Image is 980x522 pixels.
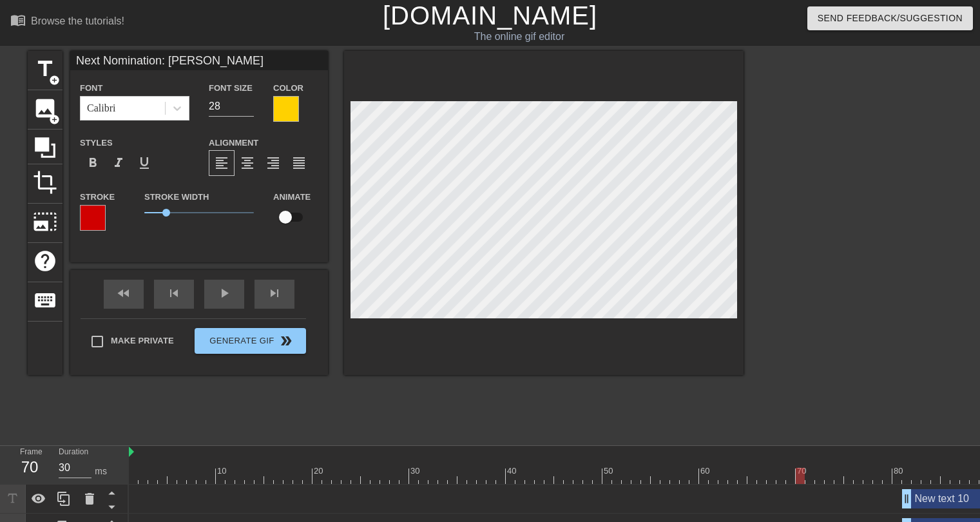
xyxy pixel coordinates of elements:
[20,456,39,479] div: 70
[604,465,615,478] div: 50
[87,101,115,116] div: Calibri
[267,285,282,301] span: skip_next
[95,465,107,478] div: ms
[33,209,57,234] span: photo_size_select_large
[33,170,57,195] span: crop
[507,465,519,478] div: 40
[216,285,232,301] span: play_arrow
[10,12,26,28] span: menu_book
[291,155,307,171] span: format_align_justify
[807,6,973,30] button: Send Feedback/Suggestion
[85,155,101,171] span: format_bold
[80,191,115,204] label: Stroke
[144,191,209,204] label: Stroke Width
[333,29,706,44] div: The online gif editor
[818,10,963,26] span: Send Feedback/Suggestion
[111,334,174,347] span: Make Private
[195,328,306,354] button: Generate Gif
[273,82,303,95] label: Color
[214,155,229,171] span: format_align_left
[209,82,253,95] label: Font Size
[33,249,57,273] span: help
[894,465,905,478] div: 80
[383,1,597,30] a: [DOMAIN_NAME]
[111,155,126,171] span: format_italic
[410,465,422,478] div: 30
[10,446,49,483] div: Frame
[10,12,124,32] a: Browse the tutorials!
[59,449,88,456] label: Duration
[797,465,809,478] div: 70
[273,191,311,204] label: Animate
[49,75,60,86] span: add_circle
[116,285,131,301] span: fast_rewind
[240,155,255,171] span: format_align_center
[265,155,281,171] span: format_align_right
[700,465,712,478] div: 60
[33,57,57,81] span: title
[49,114,60,125] span: add_circle
[31,15,124,26] div: Browse the tutorials!
[80,82,102,95] label: Font
[314,465,325,478] div: 20
[33,96,57,121] span: image
[80,137,113,150] label: Styles
[900,492,913,505] span: drag_handle
[33,288,57,313] span: keyboard
[200,333,301,349] span: Generate Gif
[137,155,152,171] span: format_underline
[217,465,229,478] div: 10
[209,137,258,150] label: Alignment
[166,285,182,301] span: skip_previous
[278,333,294,349] span: double_arrow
